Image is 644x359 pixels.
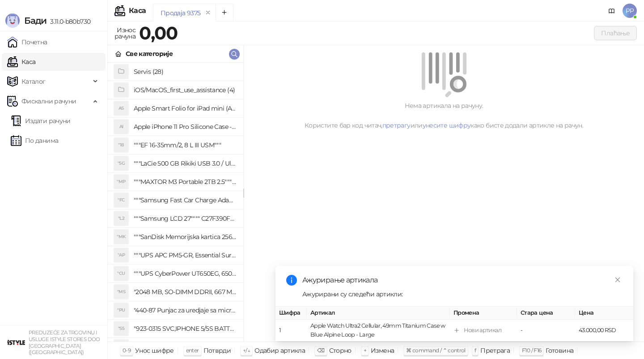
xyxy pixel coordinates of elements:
h4: """UPS APC PM5-GR, Essential Surge Arrest,5 utic_nica""" [134,248,236,262]
h4: """Samsung LCD 27"""" C27F390FHUXEN""" [134,211,236,226]
div: Измена [371,345,394,356]
img: 64x64-companyLogo-77b92cf4-9946-4f36-9751-bf7bb5fd2c7d.png [7,333,25,351]
span: ⌘ command / ⌃ control [406,347,466,354]
span: Каталог [21,73,46,90]
a: претрагу [382,121,411,129]
button: Add tab [216,4,233,21]
strong: 0,00 [139,22,178,44]
th: Шифра [275,307,307,320]
h4: "923-0315 SVC,IPHONE 5/5S BATTERY REMOVAL TRAY Držač za iPhone sa kojim se otvara display [134,321,236,336]
td: - [517,320,575,342]
div: Унос шифре [135,345,174,356]
h4: iOS/MacOS_first_use_assistance (4) [134,83,236,97]
div: Претрага [480,345,510,356]
a: унесите шифру [423,121,471,129]
div: grid [108,63,243,342]
td: Apple Watch Ultra2 Cellular, 49mm Titanium Case w Blue Alpine Loop - Large [307,320,450,342]
div: "AP [114,248,128,262]
span: 0-9 [123,347,131,354]
small: PREDUZEĆE ZA TRGOVINU I USLUGE ISTYLE STORES DOO [GEOGRAPHIC_DATA] ([GEOGRAPHIC_DATA]) [29,329,100,355]
a: Почетна [7,33,47,51]
span: PP [623,4,637,18]
span: close [614,277,621,283]
div: "MP [114,175,128,189]
span: info-circle [286,275,297,286]
h4: """Samsung Fast Car Charge Adapter, brzi auto punja_, boja crna""" [134,193,236,207]
th: Промена [450,307,517,320]
h4: """MAXTOR M3 Portable 2TB 2.5"""" crni eksterni hard disk HX-M201TCB/GM""" [134,175,236,189]
span: Бади [24,15,47,26]
div: AI [114,120,128,134]
div: Износ рачуна [113,24,137,42]
h4: Apple iPhone 11 Pro Silicone Case - Black [134,120,236,134]
a: Каса [7,53,35,71]
span: ↑/↓ [243,347,250,354]
span: f [475,347,476,354]
span: + [364,347,366,354]
div: Потврди [203,345,231,356]
button: remove [202,9,214,17]
div: "MK [114,230,128,244]
h4: """EF 16-35mm/2, 8 L III USM""" [134,138,236,152]
div: Сторно [329,345,352,356]
a: Close [613,275,623,285]
span: 3.11.0-b80b730 [47,17,90,26]
div: "5G [114,156,128,171]
h4: """SanDisk Memorijska kartica 256GB microSDXC sa SD adapterom SDSQXA1-256G-GN6MA - Extreme PLUS, ... [134,230,236,244]
th: Цена [575,307,633,320]
div: "FC [114,193,128,207]
div: AS [114,101,128,115]
th: Артикал [307,307,450,320]
div: Нема артикала на рачуну. Користите бар код читач, или како бисте додали артикле на рачун. [254,101,633,130]
span: F10 / F16 [522,347,541,354]
div: Каса [129,7,146,14]
h4: """LaCie 500 GB Rikiki USB 3.0 / Ultra Compact & Resistant aluminum / USB 3.0 / 2.5""""""" [134,156,236,171]
div: "L2 [114,211,128,226]
h4: """UPS CyberPower UT650EG, 650VA/360W , line-int., s_uko, desktop""" [134,266,236,281]
div: Ажурирани су следећи артикли: [302,289,623,299]
img: Logo [5,13,20,28]
div: "MS [114,285,128,299]
a: По данима [11,132,58,150]
div: Ажурирање артикала [302,275,623,286]
h4: "923-0448 SVC,IPHONE,TOURQUE DRIVER KIT .65KGF- CM Šrafciger " [134,340,236,354]
h4: Apple Smart Folio for iPad mini (A17 Pro) - Sage [134,101,236,115]
div: Готовина [546,345,573,356]
td: 43.000,00 RSD [575,320,633,342]
div: Продаја 9375 [161,8,200,18]
div: "PU [114,303,128,317]
th: Стара цена [517,307,575,320]
div: "S5 [114,321,128,336]
span: Фискални рачуни [21,92,76,110]
div: "SD [114,340,128,354]
span: enter [186,347,199,354]
h4: "440-87 Punjac za uredjaje sa micro USB portom 4/1, Stand." [134,303,236,317]
span: ⌫ [317,347,324,354]
div: "CU [114,266,128,281]
div: Нови артикал [464,326,501,335]
h4: Servis (28) [134,64,236,79]
div: Све категорије [126,49,173,59]
a: Издати рачуни [11,112,71,130]
div: "18 [114,138,128,152]
button: Плаћање [594,26,637,40]
div: Одабир артикла [254,345,305,356]
h4: "2048 MB, SO-DIMM DDRII, 667 MHz, Napajanje 1,8 0,1 V, Latencija CL5" [134,285,236,299]
a: Документација [605,4,619,18]
td: 1 [275,320,307,342]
